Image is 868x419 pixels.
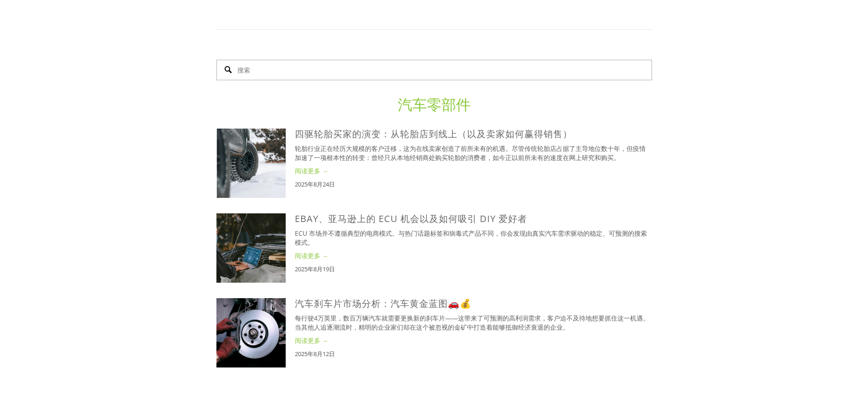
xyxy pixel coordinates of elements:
[295,229,647,247] font: ECU 市场并不遵循典型的电商模式。与热门话题标签和病毒式产品不同，你会发现由真实汽车需求驱动的稳定、可预测的搜索模式。
[216,60,652,80] input: 搜索
[295,297,472,310] a: 汽车刹车片市场分析：汽车黄金蓝图🚗💰
[295,251,652,260] a: 阅读更多 →
[295,336,652,345] a: 阅读更多 →
[216,298,295,367] a: 汽车刹车片市场分析：汽车黄金蓝图🚗💰
[295,144,646,162] font: 轮胎行业正在经历大规模的客户迁移，这为在线卖家创造了前所未有的机遇。尽管传统轮胎店占据了主导地位数十年，但疫情加速了一项根本性的转变：曾经只从本地经销商处购买轮胎的消费者，如今正以前所未有的速度...
[295,350,335,358] font: 2025年8月12日
[216,213,286,283] img: eBay、亚马逊上的 ECU 机会以及如何吸引 DIY 爱好者
[295,212,527,225] a: eBay、亚马逊上的 ECU 机会以及如何吸引 DIY 爱好者
[295,180,335,188] font: 2025年8月24日
[295,336,329,345] font: 阅读更多 →
[398,94,471,114] a: 汽车零部件
[295,166,329,175] font: 阅读更多 →
[295,128,572,140] a: 四驱轮胎买家的演变：从轮胎店到线上（以及卖家如何赢得销售）
[216,129,295,198] a: 四驱轮胎买家的演变：从轮胎店到线上（以及卖家如何赢得销售）
[295,314,649,331] font: 每行驶4万英里，数百万辆汽车就需要更换新的刹车片——这带来了可预测的高利润需求，客户迫不及待地想要抓住这一机遇。当其他人追逐潮流时，精明的企业家们却在这个被忽视的金矿中打造着能够抵御经济衰退的企业。
[295,251,329,260] font: 阅读更多 →
[295,166,652,176] a: 阅读更多 →
[216,298,286,367] img: 汽车刹车片市场分析：汽车黄金蓝图🚗💰
[216,129,286,198] img: 四驱轮胎买家的演变：从轮胎店到线上（以及卖家如何赢得销售）
[216,213,295,283] a: eBay、亚马逊上的 ECU 机会以及如何吸引 DIY 爱好者
[295,265,335,273] font: 2025年8月19日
